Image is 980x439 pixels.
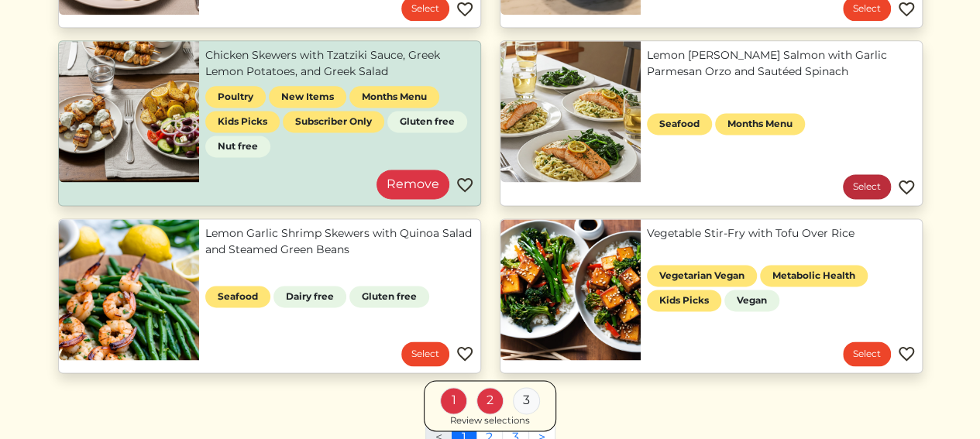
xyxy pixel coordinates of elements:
a: Select [843,341,891,366]
a: Select [843,174,891,199]
div: 3 [513,386,540,413]
a: Remove [377,170,449,199]
img: Favorite menu item [897,345,916,363]
a: Chicken Skewers with Tzatziki Sauce, Greek Lemon Potatoes, and Greek Salad [205,47,474,80]
img: Favorite menu item [456,345,474,363]
a: 1 2 3 Review selections [424,379,556,431]
div: Review selections [450,413,530,427]
div: 2 [476,386,504,413]
a: Select [401,341,449,366]
a: Lemon Garlic Shrimp Skewers with Quinoa Salad and Steamed Green Beans [205,225,474,258]
img: Favorite menu item [897,178,916,197]
img: Favorite menu item [456,176,474,194]
a: Lemon [PERSON_NAME] Salmon with Garlic Parmesan Orzo and Sautéed Spinach [647,47,916,80]
div: 1 [440,386,467,413]
a: Vegetable Stir-Fry with Tofu Over Rice [647,225,916,242]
